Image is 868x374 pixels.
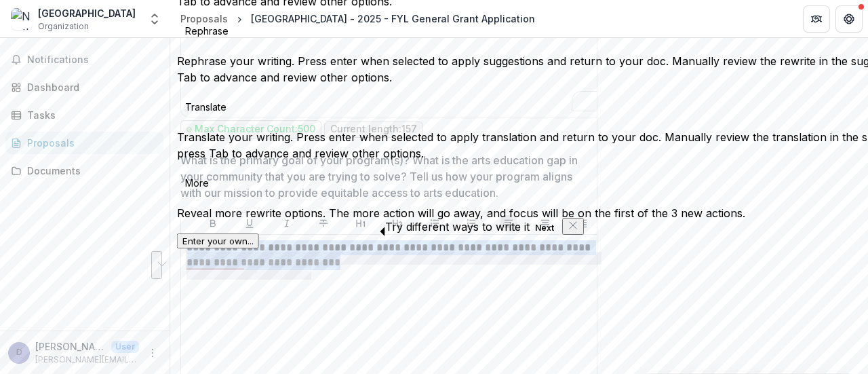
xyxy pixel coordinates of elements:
span: Notifications [27,54,158,66]
p: [PERSON_NAME][EMAIL_ADDRESS][DOMAIN_NAME] [35,339,106,354]
p: [PERSON_NAME][EMAIL_ADDRESS][DOMAIN_NAME] [35,354,139,366]
div: Documents [27,164,153,178]
button: Open entity switcher [145,5,164,33]
div: Proposals [27,136,153,150]
img: North Valley Music School [11,8,33,30]
nav: breadcrumb [175,9,540,29]
button: More [144,345,161,361]
a: Proposals [175,9,233,29]
button: Notifications [5,49,163,71]
span: Organization [38,20,89,33]
div: Dashboard [27,80,153,94]
div: deidre@northvalleymusicschool.org [16,348,22,357]
div: Tasks [27,108,153,122]
a: Proposals [5,132,163,154]
a: Dashboard [5,76,163,98]
a: Tasks [5,104,163,126]
p: User [111,341,139,353]
a: Documents [5,160,163,182]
